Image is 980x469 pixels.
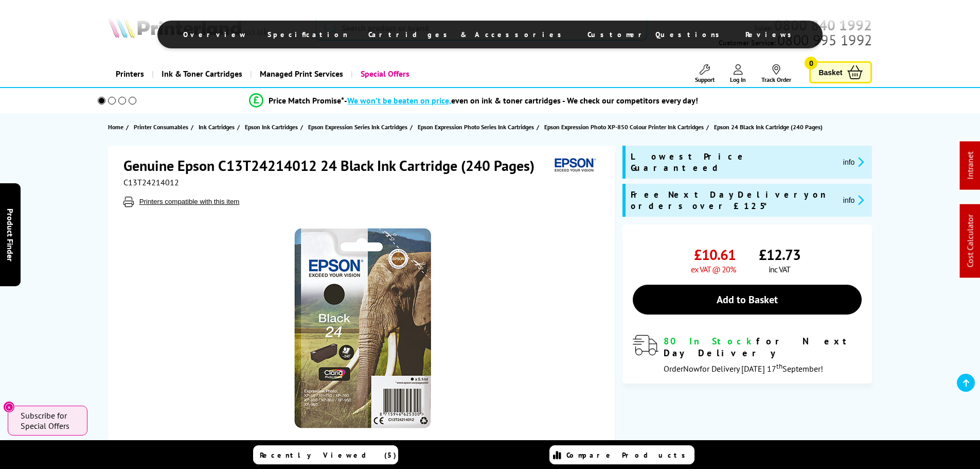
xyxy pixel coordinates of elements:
[347,95,451,106] span: We won’t be beaten on price,
[683,363,700,374] span: Now
[695,76,715,83] span: Support
[566,450,691,460] span: Compare Products
[136,197,243,206] button: Printers compatible with this item
[695,64,715,83] a: Support
[745,30,797,39] span: Reviews
[84,92,864,110] li: modal_Promise
[769,264,790,274] span: inc VAT
[809,61,872,83] a: Basket 0
[818,65,842,79] span: Basket
[840,194,867,206] button: promo-description
[691,264,736,274] span: ex VAT @ 20%
[587,30,725,39] span: Customer Questions
[3,401,15,413] button: Close
[108,61,152,87] a: Printers
[549,445,694,464] a: Compare Products
[694,245,736,264] span: £10.61
[631,151,835,173] span: Lowest Price Guaranteed
[368,30,567,39] span: Cartridges & Accessories
[21,410,77,431] span: Subscribe for Special Offers
[805,57,817,70] span: 0
[123,177,179,187] span: C13T24214012
[840,156,867,168] button: promo-description
[123,156,545,175] h1: Genuine Epson C13T24214012 24 Black Ink Cartridge (240 Pages)
[730,64,746,83] a: Log In
[759,245,800,264] span: £12.73
[631,189,835,212] span: Free Next Day Delivery on orders over £125*
[308,121,410,132] a: Epson Expression Series Ink Cartridges
[245,121,300,132] a: Epson Ink Cartridges
[761,64,791,83] a: Track Order
[418,121,534,132] span: Epson Expression Photo Series Ink Cartridges
[262,228,464,429] img: Epson C13T24214012 24 Black Ink Cartridge (240 Pages)
[965,152,975,180] a: Intranet
[108,121,126,132] a: Home
[250,61,351,87] a: Managed Print Services
[260,450,397,460] span: Recently Viewed (5)
[308,121,407,132] span: Epson Expression Series Ink Cartridges
[714,121,823,132] span: Epson 24 Black Ink Cartridge (240 Pages)
[664,335,862,359] div: for Next Day Delivery
[730,76,746,83] span: Log In
[199,121,237,132] a: Ink Cartridges
[5,208,15,261] span: Product Finder
[544,121,706,132] a: Epson Expression Photo XP-850 Colour Printer Ink Cartridges
[134,121,191,132] a: Printer Consumables
[633,285,862,315] a: Add to Basket
[134,121,188,132] span: Printer Consumables
[714,121,825,132] a: Epson 24 Black Ink Cartridge (240 Pages)
[162,61,242,87] span: Ink & Toner Cartridges
[550,156,598,175] img: Epson
[351,61,417,87] a: Special Offers
[344,95,698,106] div: - even on ink & toner cartridges - We check our competitors every day!
[544,121,704,132] span: Epson Expression Photo XP-850 Colour Printer Ink Cartridges
[199,121,235,132] span: Ink Cartridges
[269,95,344,106] span: Price Match Promise*
[633,335,862,373] div: modal_delivery
[776,361,782,371] sup: th
[664,363,823,374] span: Order for Delivery [DATE] 17 September!
[965,215,975,268] a: Cost Calculator
[418,121,537,132] a: Epson Expression Photo Series Ink Cartridges
[253,445,398,464] a: Recently Viewed (5)
[268,30,348,39] span: Specification
[152,61,250,87] a: Ink & Toner Cartridges
[245,121,298,132] span: Epson Ink Cartridges
[183,30,247,39] span: Overview
[108,121,123,132] span: Home
[664,335,756,347] span: 80 In Stock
